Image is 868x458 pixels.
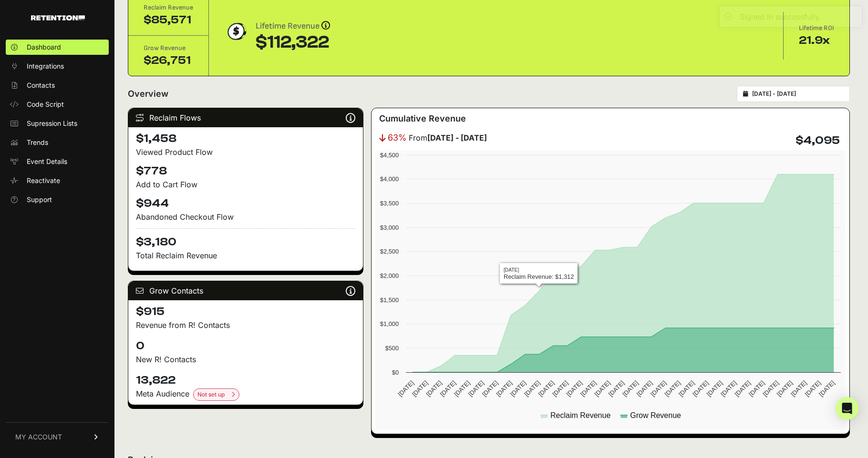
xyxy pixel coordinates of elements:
[734,379,752,398] text: [DATE]
[6,78,109,93] a: Contacts
[380,296,399,304] text: $1,500
[424,379,443,398] text: [DATE]
[630,411,681,419] text: Grow Revenue
[136,131,355,146] h4: $1,458
[691,379,710,398] text: [DATE]
[136,228,355,250] h4: $3,180
[136,319,355,331] p: Revenue from R! Contacts
[775,379,794,398] text: [DATE]
[128,108,363,127] div: Reclaim Flows
[6,40,109,55] a: Dashboard
[380,320,399,327] text: $1,000
[379,112,466,125] h3: Cumulative Revenue
[15,432,62,442] span: MY ACCOUNT
[27,176,60,185] span: Reactivate
[453,379,471,398] text: [DATE]
[635,379,654,398] text: [DATE]
[397,379,415,398] text: [DATE]
[550,411,610,419] text: Reclaim Revenue
[128,281,363,300] div: Grow Contacts
[224,20,248,43] img: dollar-coin-05c43ed7efb7bc0c12610022525b4bbbb207c7efeef5aecc26f025e68dcafac9.png
[6,192,109,207] a: Support
[136,163,355,179] h4: $778
[380,175,399,183] text: $4,000
[523,379,541,398] text: [DATE]
[27,100,64,109] span: Code Script
[836,397,858,420] div: Open Intercom Messenger
[719,379,738,398] text: [DATE]
[565,379,584,398] text: [DATE]
[136,373,355,388] h4: 13,822
[495,379,513,398] text: [DATE]
[509,379,527,398] text: [DATE]
[256,33,330,52] div: $112,322
[677,379,696,398] text: [DATE]
[136,211,355,223] div: Abandoned Checkout Flow
[537,379,556,398] text: [DATE]
[649,379,668,398] text: [DATE]
[593,379,611,398] text: [DATE]
[136,338,355,354] h4: 0
[799,23,834,33] div: Lifetime ROI
[380,272,399,279] text: $2,000
[385,345,399,352] text: $500
[467,379,486,398] text: [DATE]
[136,250,355,261] p: Total Reclaim Revenue
[136,354,355,365] p: New R! Contacts
[6,116,109,131] a: Supression Lists
[6,135,109,150] a: Trends
[27,81,55,90] span: Contacts
[409,132,487,143] span: From
[136,388,355,401] div: Meta Audience
[607,379,626,398] text: [DATE]
[27,157,67,166] span: Event Details
[411,379,429,398] text: [DATE]
[27,195,52,204] span: Support
[817,379,836,398] text: [DATE]
[799,33,834,48] div: 21.9x
[27,42,61,52] span: Dashboard
[663,379,682,398] text: [DATE]
[804,379,822,398] text: [DATE]
[256,20,330,33] div: Lifetime Revenue
[380,152,399,159] text: $4,500
[6,97,109,112] a: Code Script
[27,119,77,128] span: Supression Lists
[740,11,821,22] div: Signed in successfully.
[796,133,840,148] h4: $4,095
[6,154,109,169] a: Event Details
[27,61,64,71] span: Integrations
[761,379,780,398] text: [DATE]
[136,196,355,211] h4: $944
[144,53,193,68] div: $26,751
[388,131,407,144] span: 63%
[136,304,355,319] h4: $915
[380,248,399,255] text: $2,500
[551,379,569,398] text: [DATE]
[144,3,193,12] div: Reclaim Revenue
[427,133,487,142] strong: [DATE] - [DATE]
[27,138,48,147] span: Trends
[621,379,640,398] text: [DATE]
[380,200,399,207] text: $3,500
[481,379,499,398] text: [DATE]
[31,15,85,20] img: Retention.com
[6,173,109,188] a: Reactivate
[380,224,399,231] text: $3,000
[747,379,766,398] text: [DATE]
[789,379,808,398] text: [DATE]
[439,379,457,398] text: [DATE]
[136,146,355,158] div: Viewed Product Flow
[392,369,399,376] text: $0
[579,379,598,398] text: [DATE]
[144,43,193,53] div: Grow Revenue
[136,179,355,190] div: Add to Cart Flow
[144,12,193,28] div: $85,571
[705,379,724,398] text: [DATE]
[128,87,168,101] h2: Overview
[6,59,109,74] a: Integrations
[6,422,109,451] a: MY ACCOUNT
